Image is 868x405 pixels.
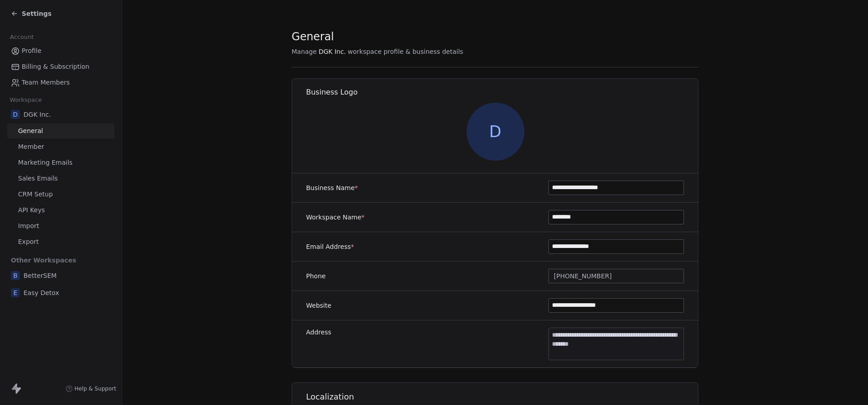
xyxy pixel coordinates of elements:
[18,126,43,136] span: General
[548,269,684,283] button: [PHONE_NUMBER]
[24,288,59,297] span: Easy Detox
[7,155,114,170] a: Marketing Emails
[306,391,699,402] h1: Localization
[18,190,53,199] span: CRM Setup
[306,87,699,97] h1: Business Logo
[18,205,45,215] span: API Keys
[306,301,331,310] label: Website
[7,203,114,218] a: API Keys
[554,272,612,281] span: [PHONE_NUMBER]
[7,219,114,233] a: Import
[306,213,364,222] label: Workspace Name
[7,171,114,186] a: Sales Emails
[66,385,116,392] a: Help & Support
[306,242,354,251] label: Email Address
[292,47,317,56] span: Manage
[7,139,114,154] a: Member
[306,272,325,281] label: Phone
[319,47,346,56] span: DGK Inc.
[348,47,463,56] span: workspace profile & business details
[75,385,116,392] span: Help & Support
[22,62,90,71] span: Billing & Subscription
[11,110,20,119] span: D
[467,103,524,161] span: D
[11,271,20,280] span: B
[18,158,72,167] span: Marketing Emails
[306,328,331,337] label: Address
[18,142,44,152] span: Member
[22,78,70,87] span: Team Members
[22,46,42,56] span: Profile
[7,187,114,202] a: CRM Setup
[6,30,38,44] span: Account
[7,43,114,58] a: Profile
[18,221,39,231] span: Import
[7,234,114,249] a: Export
[22,9,52,18] span: Settings
[24,110,51,119] span: DGK Inc.
[306,183,358,192] label: Business Name
[7,59,114,74] a: Billing & Subscription
[7,253,80,267] span: Other Workspaces
[11,288,20,297] span: E
[6,93,46,107] span: Workspace
[292,30,334,43] span: General
[24,271,57,280] span: BetterSEM
[18,237,39,247] span: Export
[18,174,58,183] span: Sales Emails
[7,124,114,138] a: General
[11,9,52,18] a: Settings
[7,75,114,90] a: Team Members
